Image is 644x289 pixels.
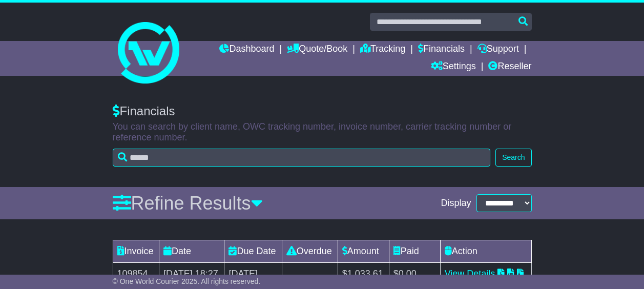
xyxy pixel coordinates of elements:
[159,240,224,263] td: Date
[441,198,471,209] span: Display
[113,277,261,285] span: © One World Courier 2025. All rights reserved.
[113,121,532,143] p: You can search by client name, OWC tracking number, invoice number, carrier tracking number or re...
[418,41,465,58] a: Financials
[389,263,440,285] td: $0.00
[113,240,159,263] td: Invoice
[113,104,532,119] div: Financials
[287,41,347,58] a: Quote/Book
[440,240,531,263] td: Action
[224,240,282,263] td: Due Date
[431,58,476,76] a: Settings
[338,240,389,263] td: Amount
[445,269,495,279] a: View Details
[360,41,405,58] a: Tracking
[113,193,263,214] a: Refine Results
[282,240,338,263] td: Overdue
[219,41,274,58] a: Dashboard
[389,240,440,263] td: Paid
[488,58,531,76] a: Reseller
[113,263,159,285] td: 109854
[338,263,389,285] td: $1,033.61
[495,149,531,167] button: Search
[477,41,519,58] a: Support
[159,263,224,285] td: [DATE] 18:27
[224,263,282,285] td: [DATE]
